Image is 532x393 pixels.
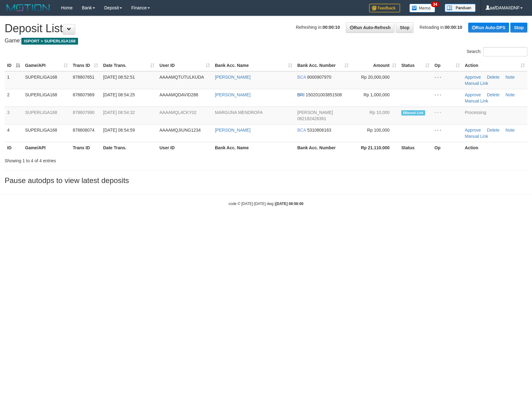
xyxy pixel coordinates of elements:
th: ID [5,142,23,153]
td: 3 [5,107,23,124]
span: BRI [297,92,304,97]
span: 878807651 [73,75,94,80]
span: [DATE] 08:52:51 [103,75,135,80]
div: Showing 1 to 4 of 4 entries [5,155,217,164]
th: User ID [157,142,212,153]
td: SUPERLIGA168 [23,124,70,142]
td: - - - [432,124,462,142]
a: [PERSON_NAME] [215,128,251,133]
a: Stop [396,22,413,33]
h3: Pause autodps to view latest deposits [5,177,527,185]
th: Game/API [23,142,70,153]
a: Note [506,128,515,133]
strong: 00:00:10 [445,25,462,30]
span: Rp 20,000,000 [361,75,390,80]
th: Date Trans.: activate to sort column ascending [101,60,157,71]
span: AAAAMQDAVID288 [159,92,198,97]
h1: Deposit List [5,22,527,35]
a: Delete [487,128,499,133]
th: Trans ID [70,142,101,153]
td: - - - [432,89,462,107]
span: [DATE] 08:54:25 [103,92,135,97]
th: Game/API: activate to sort column ascending [23,60,70,71]
span: ISPORT > SUPERLIGA168 [21,38,78,45]
span: Refreshing in: [296,25,340,30]
a: Approve [465,75,481,80]
span: Rp 1,000,000 [364,92,390,97]
h4: Game: [5,38,527,44]
span: 878807990 [73,110,94,115]
span: Rp 100,000 [367,128,390,133]
span: [PERSON_NAME] [297,110,333,115]
a: MARGUNA MENDROFA [215,110,263,115]
img: Feedback.jpg [369,4,400,12]
a: Manual Link [465,98,488,103]
a: Delete [487,92,499,97]
span: [DATE] 08:54:32 [103,110,135,115]
th: Bank Acc. Number: activate to sort column ascending [295,60,351,71]
th: ID: activate to sort column descending [5,60,23,71]
a: Approve [465,92,481,97]
td: 1 [5,71,23,89]
td: - - - [432,107,462,124]
span: Rp 10,000 [369,110,390,115]
span: Copy 082182426391 to clipboard [297,116,326,121]
th: Bank Acc. Name: activate to sort column ascending [212,60,295,71]
span: 878807969 [73,92,94,97]
span: Manually Linked [401,110,425,116]
th: Bank Acc. Number [295,142,351,153]
label: Search: [467,47,527,56]
span: 34 [431,2,439,7]
th: Action [462,142,527,153]
span: Reloading in: [420,25,462,30]
a: Manual Link [465,134,488,139]
th: Amount: activate to sort column ascending [351,60,399,71]
td: 4 [5,124,23,142]
th: Date Trans. [101,142,157,153]
a: Note [506,75,515,80]
span: AAAAMQTUTULKUDA [159,75,204,80]
a: [PERSON_NAME] [215,92,251,97]
span: BCA [297,75,306,80]
img: MOTION_logo.png [5,3,52,12]
th: Op: activate to sort column ascending [432,60,462,71]
span: 878808074 [73,128,94,133]
th: Action: activate to sort column ascending [462,60,527,71]
td: SUPERLIGA168 [23,71,70,89]
th: Op [432,142,462,153]
td: SUPERLIGA168 [23,89,70,107]
span: AAAAMQL4CKY02 [159,110,197,115]
th: Status: activate to sort column ascending [399,60,432,71]
a: Delete [487,75,499,80]
a: [PERSON_NAME] [215,75,251,80]
td: SUPERLIGA168 [23,107,70,124]
a: Run Auto-DPS [468,23,509,33]
img: Button%20Memo.svg [409,4,435,12]
a: Manual Link [465,81,488,86]
span: Copy 8000907970 to clipboard [307,75,331,80]
a: Approve [465,128,481,133]
strong: [DATE] 08:56:00 [276,202,303,206]
img: panduan.png [445,4,476,12]
span: Copy 150201003851508 to clipboard [306,92,342,97]
td: 2 [5,89,23,107]
th: Bank Acc. Name [212,142,295,153]
span: Copy 5310806163 to clipboard [307,128,331,133]
a: Note [506,92,515,97]
span: [DATE] 08:54:59 [103,128,135,133]
td: - - - [432,71,462,89]
th: User ID: activate to sort column ascending [157,60,212,71]
span: BCA [297,128,306,133]
small: code © [DATE]-[DATE] dwg | [229,202,303,206]
input: Search: [483,47,527,56]
th: Status [399,142,432,153]
td: Processing [462,107,527,124]
th: Rp 21.110.000 [351,142,399,153]
span: AAAAMQJIUNG1234 [159,128,201,133]
a: Stop [510,23,527,33]
strong: 00:00:10 [323,25,340,30]
th: Trans ID: activate to sort column ascending [70,60,101,71]
a: Run Auto-Refresh [346,22,395,33]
